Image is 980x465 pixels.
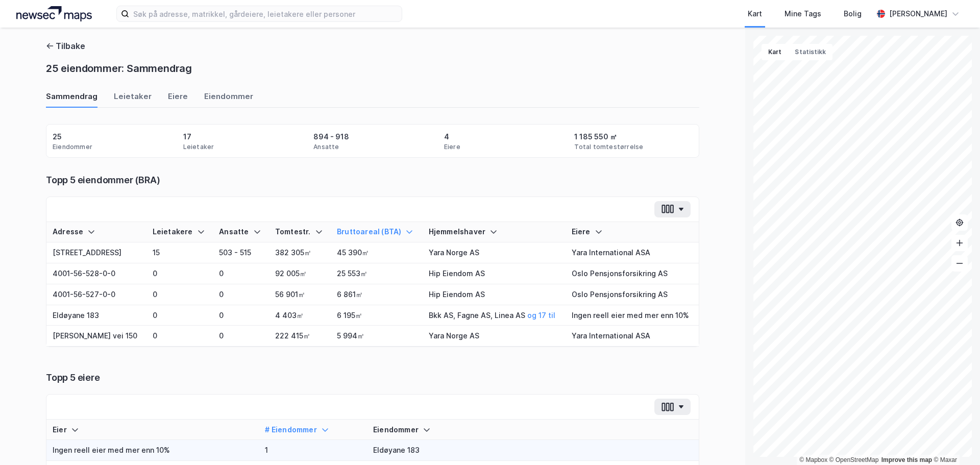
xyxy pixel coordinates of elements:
[153,227,207,237] div: Leietakere
[429,309,559,322] div: Bkk AS, Fagne AS, Linea AS
[46,372,699,384] div: Topp 5 eiere
[313,143,339,151] div: Ansatte
[844,8,862,20] div: Bolig
[53,131,62,143] div: 25
[367,440,699,461] td: Eldøyane 183
[566,263,699,284] td: Oslo Pensjonsforsikring AS
[429,227,559,237] div: Hjemmelshaver
[265,425,361,435] div: # Eiendommer
[146,263,213,284] td: 0
[444,131,449,143] div: 4
[566,305,699,326] td: Ingen reell eier med mer enn 10%
[146,305,213,326] td: 0
[275,227,325,237] div: Tomtestr.
[114,91,152,108] div: Leietaker
[204,91,253,108] div: Eiendommer
[213,305,269,326] td: 0
[799,456,827,463] a: Mapbox
[423,242,566,263] td: Yara Norge AS
[46,284,146,305] td: 4001-56-527-0-0
[46,91,97,108] div: Sammendrag
[566,326,699,347] td: Yara International ASA
[213,242,269,263] td: 503 - 515
[146,326,213,347] td: 0
[183,143,214,151] div: Leietaker
[929,416,980,465] iframe: Chat Widget
[46,305,146,326] td: Eldøyane 183
[331,326,423,347] td: 5 994㎡
[748,8,762,20] div: Kart
[331,305,423,326] td: 6 195㎡
[46,40,85,52] button: Tilbake
[785,8,821,20] div: Mine Tags
[373,425,693,435] div: Eiendommer
[46,326,146,347] td: [PERSON_NAME] vei 150
[16,6,92,21] img: logo.a4113a55bc3d86da70a041830d287a7e.svg
[183,131,191,143] div: 17
[146,284,213,305] td: 0
[269,263,331,284] td: 92 005㎡
[53,425,224,435] div: Eier
[423,326,566,347] td: Yara Norge AS
[337,227,416,237] div: Bruttoareal (BTA)
[129,6,402,21] input: Søk på adresse, matrikkel, gårdeiere, leietakere eller personer
[213,326,269,347] td: 0
[889,8,947,20] div: [PERSON_NAME]
[331,263,423,284] td: 25 553㎡
[269,284,331,305] td: 56 901㎡
[53,227,140,237] div: Adresse
[46,174,699,186] div: Topp 5 eiendommer (BRA)
[46,263,146,284] td: 4001-56-528-0-0
[46,440,230,461] td: Ingen reell eier med mer enn 10%
[566,242,699,263] td: Yara International ASA
[259,440,367,461] td: 1
[788,44,832,60] button: Statistikk
[46,242,146,263] td: [STREET_ADDRESS]
[566,284,699,305] td: Oslo Pensjonsforsikring AS
[269,326,331,347] td: 222 415㎡
[213,284,269,305] td: 0
[881,456,932,463] a: Improve this map
[929,416,980,465] div: Kontrollprogram for chat
[269,305,331,326] td: 4 403㎡
[53,143,92,151] div: Eiendommer
[423,263,566,284] td: Hip Eiendom AS
[574,131,617,143] div: 1 185 550 ㎡
[762,44,788,60] button: Kart
[46,60,192,77] div: 25 eiendommer: Sammendrag
[574,143,643,151] div: Total tomtestørrelse
[829,456,879,463] a: OpenStreetMap
[331,242,423,263] td: 45 390㎡
[444,143,460,151] div: Eiere
[331,284,423,305] td: 6 861㎡
[269,242,331,263] td: 382 305㎡
[219,227,263,237] div: Ansatte
[313,131,349,143] div: 894 - 918
[423,284,566,305] td: Hip Eiendom AS
[146,242,213,263] td: 15
[168,91,188,108] div: Eiere
[572,227,693,237] div: Eiere
[213,263,269,284] td: 0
